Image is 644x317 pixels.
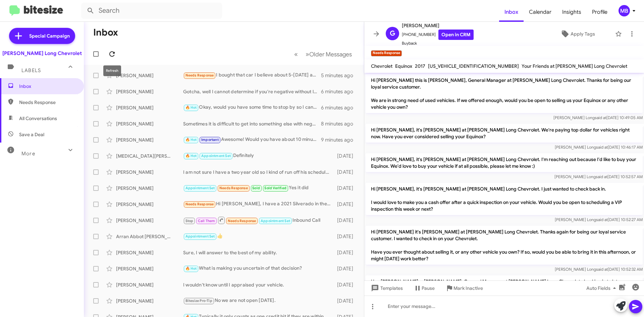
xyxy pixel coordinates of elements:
[334,281,359,288] div: [DATE]
[116,72,183,79] div: [PERSON_NAME]
[183,169,334,175] div: I am not sure I have a two year old so I kind of run off his schedule lol but I will come by when...
[334,217,359,224] div: [DATE]
[334,153,359,159] div: [DATE]
[586,282,619,294] span: Auto Fields
[366,183,643,215] p: Hi [PERSON_NAME], it's [PERSON_NAME] at [PERSON_NAME] Long Chevrolet. I just wanted to check back...
[366,124,643,143] p: Hi [PERSON_NAME], it's [PERSON_NAME] at [PERSON_NAME] Long Chevrolet. We're paying top dollar for...
[334,298,359,304] div: [DATE]
[321,104,359,111] div: 6 minutes ago
[524,2,557,22] a: Calendar
[321,88,359,95] div: 6 minutes ago
[185,186,215,190] span: Appointment Set
[116,88,183,95] div: [PERSON_NAME]
[334,233,359,240] div: [DATE]
[201,154,231,158] span: Appointment Set
[395,63,412,69] span: Equinox
[321,137,359,143] div: 9 minutes ago
[581,282,624,294] button: Auto Fields
[116,281,183,288] div: [PERSON_NAME]
[555,267,643,272] span: [PERSON_NAME] Long [DATE] 10:52:32 AM
[21,67,41,73] span: Labels
[116,249,183,256] div: [PERSON_NAME]
[543,28,612,40] button: Apply Tags
[185,154,197,158] span: 🔥 Hot
[499,2,524,22] a: Inbox
[366,275,643,301] p: Hey [PERSON_NAME],—[PERSON_NAME], General Manager at [PERSON_NAME] Long Chevrolet checking in to ...
[183,216,334,224] div: Inbound Call
[183,232,334,240] div: 👍
[440,282,488,294] button: Mark Inactive
[252,186,260,190] span: Sold
[183,281,334,288] div: I wouldn't know until I appraised your vehicle.
[183,265,334,272] div: What is making you uncertain of that decision?
[334,169,359,175] div: [DATE]
[201,138,219,142] span: Important
[587,2,613,22] span: Profile
[321,120,359,127] div: 8 minutes ago
[183,249,334,256] div: Sure, I will answer to the best of my ability.
[371,50,402,56] small: Needs Response
[116,201,183,208] div: [PERSON_NAME]
[183,120,321,127] div: Sometimes it is difficult to get into something else with negative equity. How negative do you be...
[366,153,643,172] p: Hi [PERSON_NAME], it's [PERSON_NAME] at [PERSON_NAME] Long Chevrolet. I'm reaching out because I'...
[19,115,57,122] span: All Conversations
[198,219,215,223] span: Call Them
[185,234,215,239] span: Appointment Set
[596,174,607,179] span: said at
[294,50,298,58] span: «
[522,63,627,69] span: Your Friends at [PERSON_NAME] Long Chevrolet
[185,266,197,271] span: 🔥 Hot
[557,2,587,22] a: Insights
[596,217,608,222] span: said at
[408,282,440,294] button: Pause
[554,174,643,179] span: [PERSON_NAME] Long [DATE] 10:52:57 AM
[183,71,321,79] div: I bought that car I believe about 5-[DATE] and still owe about 22-23k. So I believe I still and u...
[19,83,76,90] span: Inbox
[185,202,214,206] span: Needs Response
[185,219,194,223] span: Stop
[453,282,483,294] span: Mark Inactive
[553,115,643,120] span: [PERSON_NAME] Long [DATE] 10:49:05 AM
[183,136,321,144] div: Awesome! Would you have about 10 minutes to bring it by so I can give you an offer?
[2,50,82,57] div: [PERSON_NAME] Long Chevrolet
[116,217,183,224] div: [PERSON_NAME]
[93,27,118,38] h1: Inbox
[302,47,356,61] button: Next
[19,99,76,106] span: Needs Response
[555,217,643,222] span: [PERSON_NAME] Long [DATE] 10:52:27 AM
[428,63,519,69] span: [US_VEHICLE_IDENTIFICATION_NUMBER]
[29,33,70,39] span: Special Campaign
[9,28,75,44] a: Special Campaign
[116,265,183,272] div: [PERSON_NAME]
[596,267,608,272] span: said at
[116,137,183,143] div: [PERSON_NAME]
[290,47,356,61] nav: Page navigation example
[321,72,359,79] div: 5 minutes ago
[228,219,256,223] span: Needs Response
[261,219,290,223] span: Appointment Set
[185,299,212,303] span: Bitesize Pro-Tip
[183,88,321,95] div: Gotcha, well I cannot determine if you're negative without looking at your vehicle. Do you have a...
[21,151,35,157] span: More
[390,28,395,39] span: G
[422,282,435,294] span: Pause
[402,40,474,47] span: Buyback
[596,145,608,150] span: said at
[116,169,183,175] div: [PERSON_NAME]
[371,63,392,69] span: Chevrolet
[81,3,222,19] input: Search
[366,74,643,113] p: Hi [PERSON_NAME] this is [PERSON_NAME], General Manager at [PERSON_NAME] Long Chevrolet. Thanks f...
[103,65,121,76] div: Refresh
[264,186,286,190] span: Sold Verified
[402,21,474,30] span: [PERSON_NAME]
[116,185,183,192] div: [PERSON_NAME]
[219,186,248,190] span: Needs Response
[334,265,359,272] div: [DATE]
[306,50,309,58] span: »
[334,201,359,208] div: [DATE]
[116,153,183,159] div: [MEDICAL_DATA][PERSON_NAME]
[438,30,474,40] a: Open in CRM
